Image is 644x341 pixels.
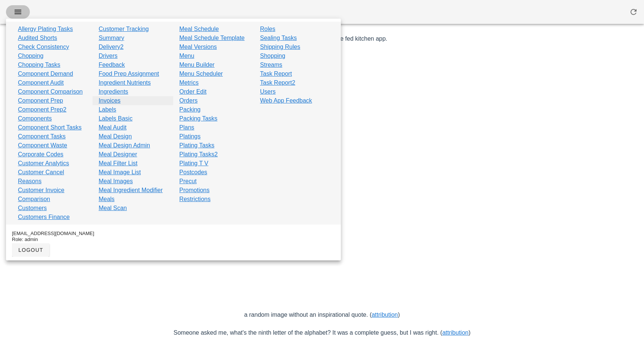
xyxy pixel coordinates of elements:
[18,186,87,204] a: Customer Invoice Comparison
[99,204,127,213] a: Meal Scan
[179,141,214,150] a: Plating Tasks
[260,60,283,69] a: Streams
[18,213,70,222] a: Customers Finance
[99,195,115,204] a: Meals
[99,96,121,105] a: Invoices
[99,60,125,69] a: Feedback
[18,150,63,159] a: Corporate Codes
[179,159,208,168] a: Plating T V
[18,141,67,150] a: Component Waste
[18,132,66,141] a: Component Tasks
[99,177,133,186] a: Meal Images
[99,168,141,177] a: Meal Image List
[18,60,60,69] a: Chopping Tasks
[99,132,132,141] a: Meal Design
[179,78,199,87] a: Metrics
[99,69,159,78] a: Food Prep Assignment
[179,34,245,43] a: Meal Schedule Template
[18,43,69,51] a: Check Consistency
[12,243,49,257] button: logout
[18,168,87,186] a: Customer Cancel Reasons
[99,87,128,96] a: Ingredients
[260,43,301,51] a: Shipping Rules
[179,25,219,34] a: Meal Schedule
[179,177,196,186] a: Precut
[99,159,137,168] a: Meal Filter List
[179,87,206,96] a: Order Edit
[260,69,292,78] a: Task Report
[179,195,211,204] a: Restrictions
[179,114,217,123] a: Packing Tasks
[99,123,127,132] a: Meal Audit
[179,60,214,69] a: Menu Builder
[99,78,151,87] a: Ingredient Nutrients
[99,114,133,123] a: Labels Basic
[179,96,197,105] a: Orders
[179,123,194,132] a: Plans
[179,168,207,177] a: Postcodes
[18,25,73,34] a: Allergy Plating Tasks
[18,105,66,114] a: Component Prep2
[260,96,312,105] a: Web App Feedback
[18,123,81,132] a: Component Short Tasks
[18,247,43,253] span: logout
[179,150,218,159] a: Plating Tasks2
[179,132,200,141] a: Platings
[99,186,163,195] a: Meal Ingredient Modifier
[105,310,539,337] p: a random image without an inspirational quote. ( ) Someone asked me, what's the ninth letter of t...
[18,114,52,123] a: Components
[99,51,118,60] a: Drivers
[18,51,44,60] a: Chopping
[179,43,217,51] a: Meal Versions
[18,87,83,96] a: Component Comparison
[99,43,124,51] a: Delivery2
[99,25,167,43] a: Customer Tracking Summary
[179,186,209,195] a: Promotions
[99,141,150,150] a: Meal Design Admin
[18,159,69,168] a: Customer Analytics
[179,69,223,78] a: Menu Scheduler
[260,34,297,43] a: Sealing Tasks
[99,105,116,114] a: Labels
[18,96,63,105] a: Component Prep
[260,25,276,34] a: Roles
[18,69,73,78] a: Component Demand
[371,312,398,318] a: attribution
[442,329,469,336] a: attribution
[12,237,335,243] div: Role: admin
[260,78,295,87] a: Task Report2
[179,51,194,60] a: Menu
[260,51,286,60] a: Shopping
[99,150,137,159] a: Meal Designer
[18,78,64,87] a: Component Audit
[179,105,200,114] a: Packing
[18,34,57,43] a: Audited Shorts
[12,231,335,237] div: [EMAIL_ADDRESS][DOMAIN_NAME]
[260,87,276,96] a: Users
[18,204,47,213] a: Customers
